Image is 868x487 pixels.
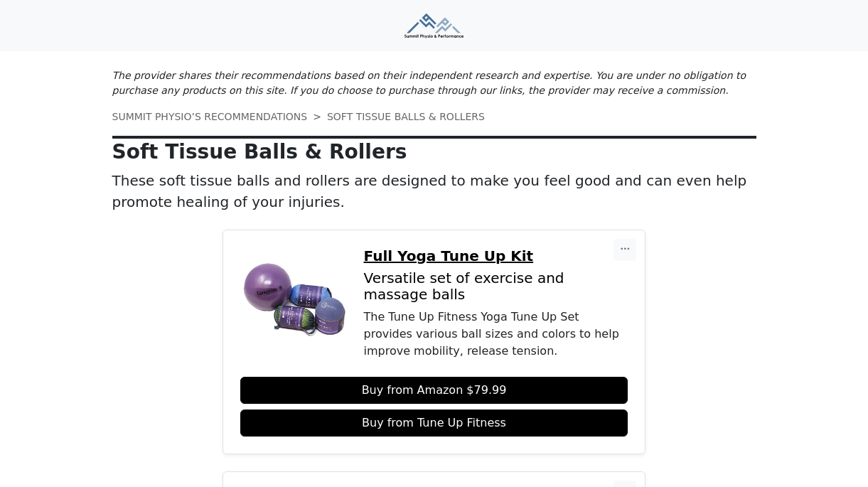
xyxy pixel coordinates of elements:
[112,68,756,98] p: The provider shares their recommendations based on their independent research and expertise. You ...
[240,377,628,404] a: Buy from Amazon $79.99
[307,109,485,124] li: SOFT TISSUE BALLS & ROLLERS
[112,140,756,164] p: Soft Tissue Balls & Rollers
[240,247,347,354] img: Full Yoga Tune Up Kit
[112,111,308,122] a: SUMMIT PHYSIO’S RECOMMENDATIONS
[404,14,464,38] img: Summit Physio & Performance
[364,247,628,264] a: Full Yoga Tune Up Kit
[364,309,628,360] div: The Tune Up Fitness Yoga Tune Up Set provides various ball sizes and colors to help improve mobil...
[112,170,756,213] p: These soft tissue balls and rollers are designed to make you feel good and can even help promote ...
[364,270,628,303] p: Versatile set of exercise and massage balls
[240,410,628,437] a: Buy from Tune Up Fitness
